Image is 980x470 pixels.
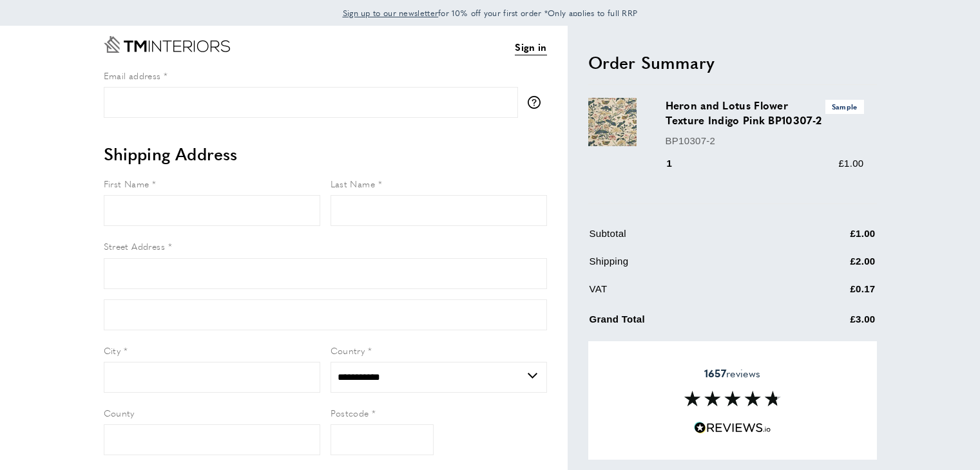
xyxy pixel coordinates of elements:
[787,281,876,306] td: £0.17
[104,240,166,252] span: Street Address
[331,406,369,419] span: Postcode
[787,226,876,251] td: £1.00
[104,69,161,82] span: Email address
[838,158,863,169] span: £1.00
[343,7,439,19] span: Sign up to our newsletter
[666,133,864,149] p: BP10307-2
[704,366,726,381] strong: 1657
[787,309,876,337] td: £3.00
[343,7,638,19] span: for 10% off your first order *Only applies to full RRP
[104,36,230,53] a: Go to Home page
[331,177,376,190] span: Last Name
[104,142,547,165] h2: Shipping Address
[590,309,785,337] td: Grand Total
[590,281,785,306] td: VAT
[515,39,546,55] a: Sign in
[787,254,876,279] td: £2.00
[331,344,365,357] span: Country
[343,6,439,19] a: Sign up to our newsletter
[590,226,785,251] td: Subtotal
[104,177,149,190] span: First Name
[588,98,637,146] img: Heron and Lotus Flower Texture Indigo Pink BP10307-2
[684,391,781,406] img: Reviews section
[588,51,877,74] h2: Order Summary
[590,254,785,279] td: Shipping
[104,406,135,419] span: County
[104,344,121,357] span: City
[825,100,864,113] span: Sample
[704,367,760,380] span: reviews
[666,98,864,127] h3: Heron and Lotus Flower Texture Indigo Pink BP10307-2
[528,96,547,109] button: More information
[694,422,771,434] img: Reviews.io 5 stars
[666,156,691,171] div: 1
